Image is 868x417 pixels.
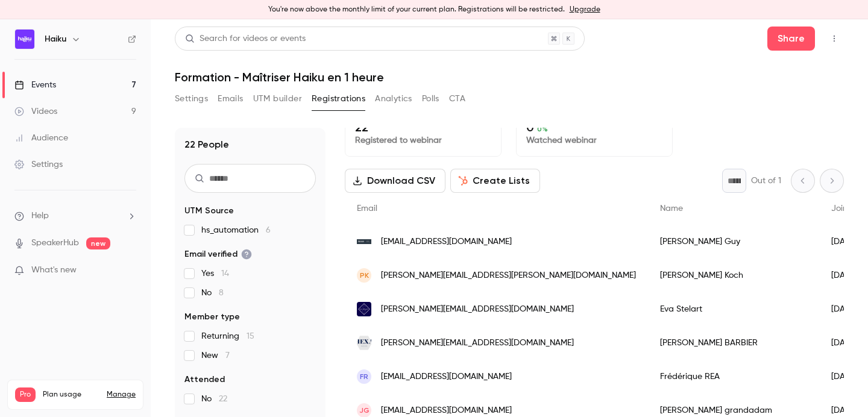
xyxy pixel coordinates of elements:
[360,270,369,281] span: PK
[357,302,371,316] img: stelart-avocat.com
[184,248,252,260] span: Email verified
[14,158,63,171] div: Settings
[201,350,230,362] span: New
[185,33,306,45] div: Search for videos or events
[15,387,36,402] span: Pro
[201,224,271,236] span: hs_automation
[184,374,225,386] span: Attended
[381,303,574,316] span: [PERSON_NAME][EMAIL_ADDRESS][DOMAIN_NAME]
[45,33,66,45] h6: Haiku
[450,169,540,193] button: Create Lists
[175,70,844,84] h1: Formation - Maîtriser Haiku en 1 heure
[253,89,302,108] button: UTM builder
[43,390,99,400] span: Plan usage
[184,137,229,152] h1: 22 People
[31,210,49,222] span: Help
[107,390,136,400] a: Manage
[15,30,34,49] img: Haiku
[660,204,683,213] span: Name
[225,351,230,360] span: 7
[357,239,371,245] img: ilexen.com
[31,264,77,277] span: What's new
[648,326,819,360] div: [PERSON_NAME] BARBIER
[219,395,227,403] span: 22
[357,336,371,350] img: hexa-avocats.fr
[648,259,819,292] div: [PERSON_NAME] Koch
[449,89,465,108] button: CTA
[14,132,68,144] div: Audience
[381,371,512,383] span: [EMAIL_ADDRESS][DOMAIN_NAME]
[345,169,445,193] button: Download CSV
[360,371,368,382] span: FR
[751,175,781,187] p: Out of 1
[648,360,819,393] div: Frédérique REA
[14,79,56,91] div: Events
[201,330,254,342] span: Returning
[312,89,365,108] button: Registrations
[201,268,229,280] span: Yes
[86,237,110,249] span: new
[184,311,240,323] span: Member type
[422,89,439,108] button: Polls
[201,287,224,299] span: No
[357,204,377,213] span: Email
[14,105,57,118] div: Videos
[201,393,227,405] span: No
[375,89,412,108] button: Analytics
[218,89,243,108] button: Emails
[648,225,819,259] div: [PERSON_NAME] Guy
[767,27,815,51] button: Share
[175,89,208,108] button: Settings
[247,332,254,340] span: 15
[648,292,819,326] div: Eva Stelart
[381,404,512,417] span: [EMAIL_ADDRESS][DOMAIN_NAME]
[537,125,548,133] span: 0 %
[570,5,600,14] a: Upgrade
[184,205,234,217] span: UTM Source
[381,269,636,282] span: [PERSON_NAME][EMAIL_ADDRESS][PERSON_NAME][DOMAIN_NAME]
[381,337,574,350] span: [PERSON_NAME][EMAIL_ADDRESS][DOMAIN_NAME]
[381,236,512,248] span: [EMAIL_ADDRESS][DOMAIN_NAME]
[359,405,370,416] span: jg
[31,237,79,249] a: SpeakerHub
[221,269,229,278] span: 14
[219,289,224,297] span: 8
[526,134,662,146] p: Watched webinar
[355,134,491,146] p: Registered to webinar
[266,226,271,234] span: 6
[14,210,136,222] li: help-dropdown-opener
